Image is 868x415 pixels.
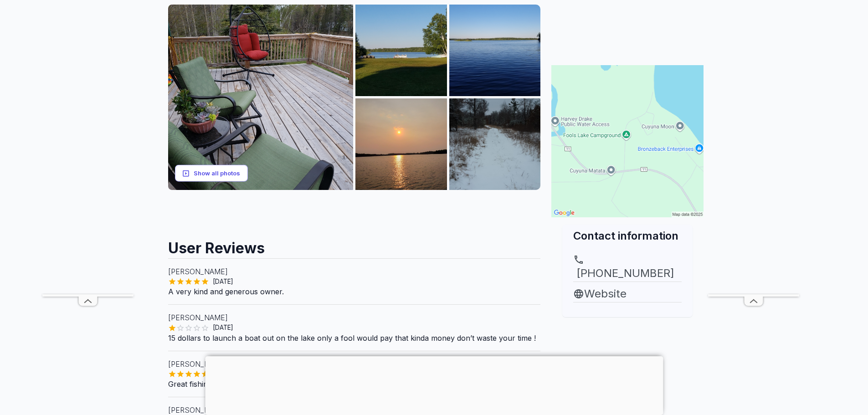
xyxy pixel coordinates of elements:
p: Great fishing lake. Seasonal campers making good friends. [168,379,541,389]
p: [PERSON_NAME] [168,312,541,323]
button: Show all photos [175,165,248,182]
iframe: Advertisement [708,21,799,294]
h2: User Reviews [168,231,541,258]
iframe: Advertisement [205,356,663,413]
span: [DATE] [209,277,237,286]
p: 15 dollars to launch a boat out on the lake only a fool would pay that kinda money don’t waste yo... [168,333,541,343]
h2: Contact information [573,228,682,243]
img: AAcXr8pitAOcnprWgg4sCRDEerWNtsDDVNarqcDICUFZJD7o4_gX3P1OcsKIcMG0IjYo7k83_FnaGV1zY1pcRZT9PrUSoUP_c... [168,5,354,190]
a: Website [573,286,682,302]
span: [DATE] [209,323,237,332]
iframe: Advertisement [42,21,134,294]
p: [PERSON_NAME] [168,266,541,277]
a: [PHONE_NUMBER] [573,254,682,282]
img: AAcXr8qpFEgtyh7igMyc2ao9ugkH8yRa1QCCOOiAaikRRvE7IcumXHquLJsp3BqILEcIbOi3KjjLEbLVIebDjA0lkkXmdWxpx... [449,98,541,190]
img: AAcXr8rfClFYALX6nAg1zdTTX7hOIRrg-SgMrRNQkC2RS_-M2iBFeXygFeE151uysD4lIboHaXszaTBni52qsl84oIcc8mNdY... [355,5,447,96]
img: AAcXr8pPYxR0hPbWzHmVKktwGwoG3AMSGZm0_3A3AvW3SsP6qIWllQ7ntxZXyRPLJuBF1V5NYy_APqk7A8PSpC7_dXmNYjoml... [449,5,541,96]
img: AAcXr8p_n1g5D3EcR2BzjGPg64_o8pVn7wKzXrn9GjZgINP0dkpxOLlVMqht5UyJ_CH2764G9wqg8qkyOhxTVsbQbLKXWpNJh... [355,98,447,190]
img: Map for Fools Lake Campground [551,65,704,217]
p: [PERSON_NAME] [168,359,541,369]
iframe: Advertisement [168,190,541,231]
p: A very kind and generous owner. [168,286,541,297]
